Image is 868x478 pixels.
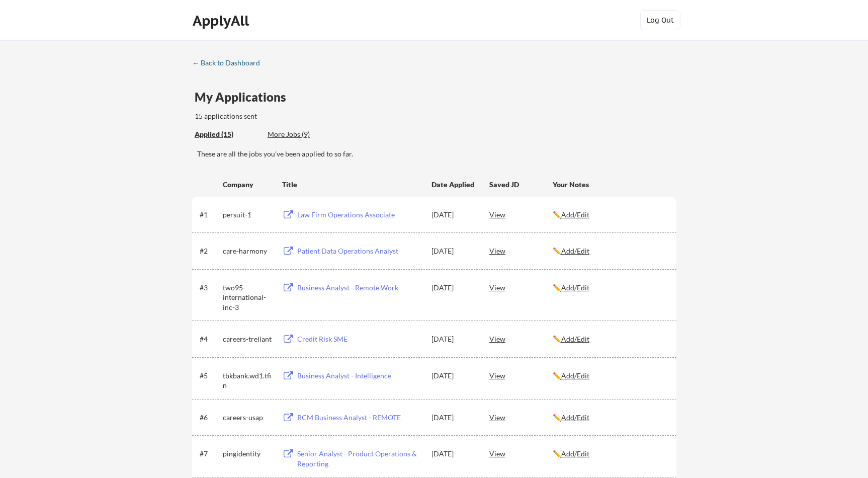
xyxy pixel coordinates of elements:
div: My Applications [195,91,294,103]
div: #2 [200,246,219,256]
div: tbkbank.wd1.tfin [223,371,273,390]
div: ✏️ [553,413,667,423]
button: Log Out [640,10,680,30]
a: ← Back to Dashboard [192,59,268,69]
div: [DATE] [431,413,476,423]
div: Business Analyst - Remote Work [297,283,422,293]
u: Add/Edit [561,247,589,255]
div: These are job applications we think you'd be a good fit for, but couldn't apply you to automatica... [268,129,341,140]
u: Add/Edit [561,413,589,422]
div: [DATE] [431,283,476,293]
div: Law Firm Operations Associate [297,210,422,220]
div: two95-international-inc-3 [223,283,273,312]
div: ✏️ [553,371,667,381]
div: [DATE] [431,449,476,459]
div: Saved JD [489,175,553,193]
u: Add/Edit [561,283,589,292]
div: Credit Risk SME [297,334,422,344]
div: pingidentity [223,449,273,459]
div: View [489,330,553,348]
div: These are all the jobs you've been applied to so far. [195,129,260,140]
div: Date Applied [431,180,476,190]
div: ← Back to Dashboard [192,59,268,66]
div: ✏️ [553,449,667,459]
div: ✏️ [553,210,667,220]
div: View [489,205,553,223]
div: Your Notes [553,180,667,190]
div: Business Analyst - Intelligence [297,371,422,381]
div: 15 applications sent [195,111,389,121]
u: Add/Edit [561,335,589,343]
u: Add/Edit [561,210,589,219]
div: Applied (15) [195,129,260,139]
div: Title [282,180,422,190]
div: #3 [200,283,219,293]
div: #7 [200,449,219,459]
div: View [489,408,553,426]
div: [DATE] [431,246,476,256]
div: #1 [200,210,219,220]
div: ✏️ [553,334,667,344]
div: #5 [200,371,219,381]
div: Company [223,180,273,190]
div: These are all the jobs you've been applied to so far. [197,149,676,159]
div: View [489,366,553,384]
div: View [489,242,553,260]
div: Patient Data Operations Analyst [297,246,422,256]
div: [DATE] [431,371,476,381]
div: [DATE] [431,334,476,344]
div: ✏️ [553,246,667,256]
div: ApplyAll [193,12,252,29]
div: careers-usap [223,413,273,423]
div: RCM Business Analyst - REMOTE [297,413,422,423]
div: care-harmony [223,246,273,256]
div: [DATE] [431,210,476,220]
div: View [489,278,553,296]
div: #4 [200,334,219,344]
div: careers-treliant [223,334,273,344]
u: Add/Edit [561,449,589,458]
u: Add/Edit [561,371,589,380]
div: View [489,444,553,462]
div: #6 [200,413,219,423]
div: persuit-1 [223,210,273,220]
div: ✏️ [553,283,667,293]
div: Senior Analyst - Product Operations & Reporting [297,449,422,468]
div: More Jobs (9) [268,129,341,139]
